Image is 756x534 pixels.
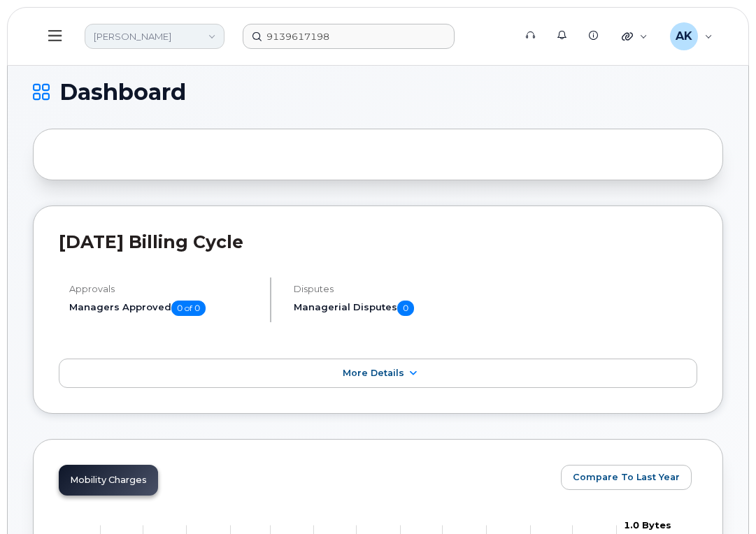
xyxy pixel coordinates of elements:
[573,470,680,484] span: Compare To Last Year
[294,301,496,316] h5: Managerial Disputes
[59,82,186,103] span: Dashboard
[59,231,697,252] h2: [DATE] Billing Cycle
[69,301,258,316] h5: Managers Approved
[294,284,496,294] h4: Disputes
[397,301,414,316] span: 0
[171,301,206,316] span: 0 of 0
[624,519,671,531] tspan: 1.0 Bytes
[561,465,692,490] button: Compare To Last Year
[343,368,404,378] span: More Details
[69,284,258,294] h4: Approvals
